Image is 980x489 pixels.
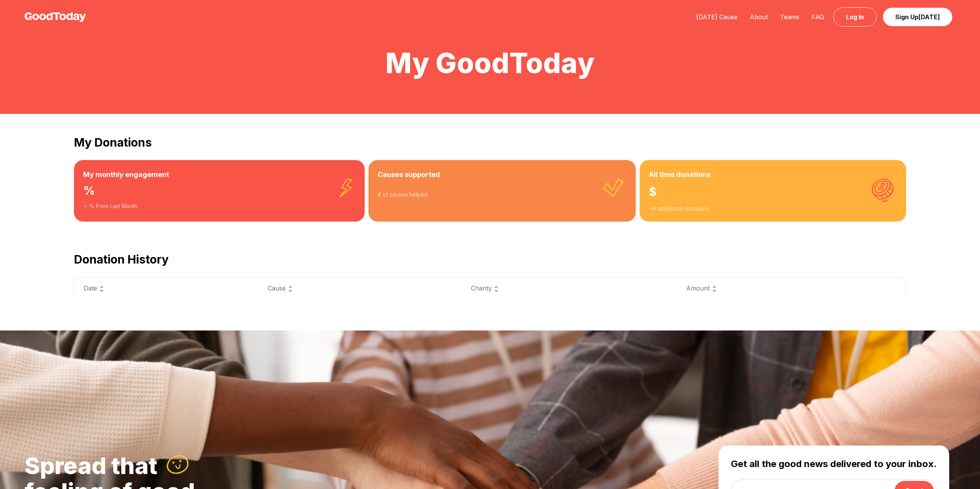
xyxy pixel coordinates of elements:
div: $ [649,180,897,205]
img: GoodToday [25,12,86,22]
h3: All time donations [649,169,897,180]
h2: My Donations [74,135,906,149]
img: :) [165,452,191,477]
a: FAQ [806,13,830,21]
h3: Causes supported [378,169,627,180]
a: Teams [774,13,806,21]
div: % [83,180,355,202]
h3: My monthly engagement [83,169,355,180]
a: Sign Up[DATE] [883,8,952,26]
div: # of causes helped [378,191,627,199]
h3: Get all the good news delivered to your inbox. [731,458,937,470]
div: Charity [471,284,668,294]
div: Amount [686,284,896,294]
div: Date [84,284,249,294]
a: Log In [833,7,877,27]
h2: Donation History [74,252,906,266]
a: About [744,13,774,21]
div: + in additional donations [649,205,897,212]
div: Cause [268,284,452,294]
div: % From Last Month [83,202,355,210]
a: [DATE] Cause [690,13,744,21]
span: [DATE] [918,13,940,21]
